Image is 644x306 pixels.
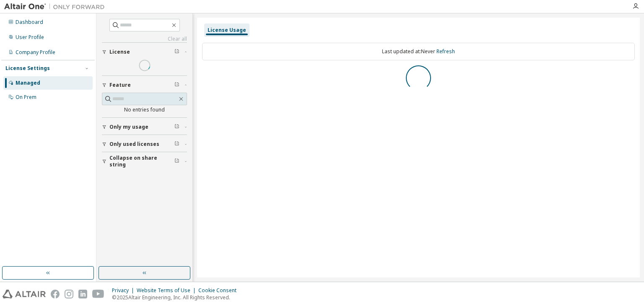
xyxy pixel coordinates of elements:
[92,290,104,298] img: youtube.svg
[4,3,109,11] img: Altair One
[16,34,44,41] div: User Profile
[102,76,187,94] button: Feature
[174,49,179,55] span: Clear filter
[202,43,635,60] div: Last updated at: Never
[102,152,187,171] button: Collapse on share string
[112,294,241,301] p: © 2025 Altair Engineering, Inc. All Rights Reserved.
[174,124,179,130] span: Clear filter
[16,80,40,86] div: Managed
[436,48,455,55] a: Refresh
[174,141,179,148] span: Clear filter
[5,65,50,72] div: License Settings
[102,43,187,61] button: License
[208,27,246,34] div: License Usage
[109,155,174,168] span: Collapse on share string
[137,287,198,294] div: Website Terms of Use
[109,82,131,88] span: Feature
[112,287,137,294] div: Privacy
[102,106,187,113] div: No entries found
[16,19,43,26] div: Dashboard
[102,118,187,136] button: Only my usage
[109,124,148,130] span: Only my usage
[65,290,73,298] img: instagram.svg
[3,290,46,298] img: altair_logo.svg
[174,82,179,88] span: Clear filter
[16,94,36,101] div: On Prem
[78,290,87,298] img: linkedin.svg
[109,49,130,55] span: License
[16,49,55,56] div: Company Profile
[198,287,241,294] div: Cookie Consent
[174,158,179,165] span: Clear filter
[109,141,159,148] span: Only used licenses
[102,135,187,153] button: Only used licenses
[102,36,187,42] a: Clear all
[51,290,60,298] img: facebook.svg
